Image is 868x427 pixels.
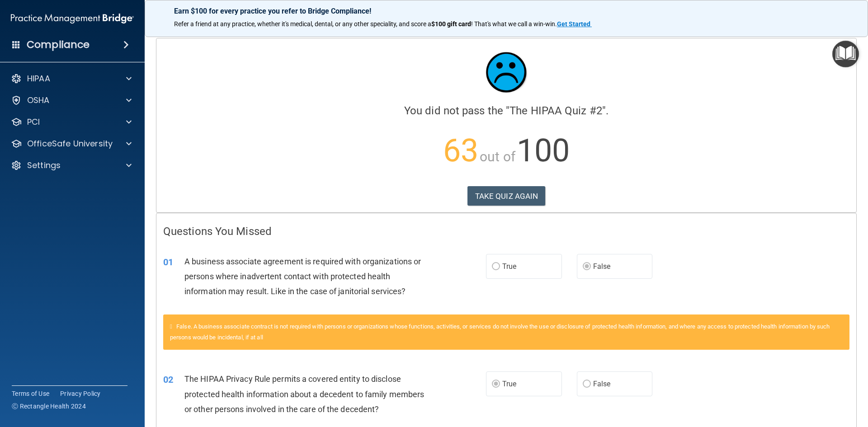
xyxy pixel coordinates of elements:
span: ! That's what we call a win-win. [471,20,557,28]
p: Settings [27,160,61,171]
span: 02 [163,374,173,385]
a: Terms of Use [12,389,49,398]
a: HIPAA [11,73,132,84]
a: OfficeSafe University [11,138,132,149]
a: PCI [11,117,132,127]
input: False [583,381,591,388]
a: Settings [11,160,132,171]
a: OSHA [11,95,132,106]
span: The HIPAA Privacy Rule permits a covered entity to disclose protected health information about a ... [184,374,424,413]
strong: $100 gift card [431,20,471,28]
span: 63 [443,132,478,169]
span: 100 [517,132,570,169]
span: out of [480,149,515,164]
span: A business associate agreement is required with organizations or persons where inadvertent contac... [184,257,421,296]
p: OfficeSafe University [27,138,113,149]
input: False [583,263,591,270]
span: 01 [163,257,173,267]
h4: Compliance [27,38,90,51]
span: The HIPAA Quiz #2 [509,104,602,117]
img: PMB logo [11,9,134,28]
input: True [492,381,500,388]
button: TAKE QUIZ AGAIN [467,186,546,206]
a: Get Started [557,20,592,28]
input: True [492,263,500,270]
img: sad_face.ecc698e2.jpg [479,45,533,99]
h4: You did not pass the " ". [163,105,849,117]
a: Privacy Policy [60,389,101,398]
span: False [593,262,611,271]
span: Refer a friend at any practice, whether it's medical, dental, or any other speciality, and score a [174,20,431,28]
h4: Questions You Missed [163,225,849,237]
p: OSHA [27,95,50,106]
span: False [593,380,611,388]
span: True [502,262,516,271]
span: Ⓒ Rectangle Health 2024 [12,402,86,411]
span: False. A business associate contract is not required with persons or organizations whose function... [170,323,830,341]
span: True [502,380,516,388]
strong: Get Started [557,20,590,28]
p: Earn $100 for every practice you refer to Bridge Compliance! [174,7,839,15]
p: PCI [27,117,40,127]
button: Open Resource Center [832,41,859,67]
p: HIPAA [27,73,50,84]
